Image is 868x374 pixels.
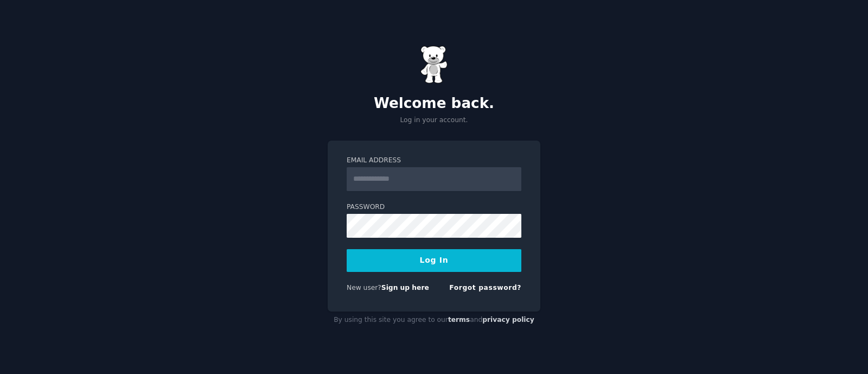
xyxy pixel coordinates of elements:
[347,249,521,272] button: Log In
[449,284,521,291] a: Forgot password?
[381,284,429,291] a: Sign up here
[347,284,381,291] span: New user?
[482,316,534,324] a: privacy policy
[448,316,470,324] a: terms
[328,312,540,329] div: By using this site you agree to our and
[347,202,521,212] label: Password
[328,116,540,125] p: Log in your account.
[347,156,521,166] label: Email Address
[328,95,540,112] h2: Welcome back.
[420,46,448,84] img: Gummy Bear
